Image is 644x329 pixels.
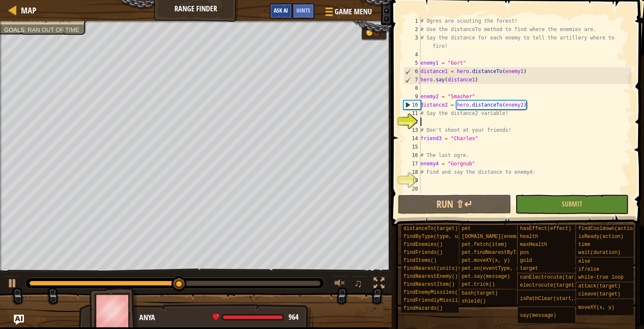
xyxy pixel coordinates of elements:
[462,282,495,287] span: pet.trick()
[403,274,458,279] span: findNearestEnemy()
[403,143,421,151] div: 15
[335,6,372,17] span: Game Menu
[520,242,547,248] span: maxHealth
[403,25,421,34] div: 2
[462,290,498,296] span: bash(target)
[4,26,24,33] span: Goals
[403,109,421,117] div: 11
[520,234,538,240] span: health
[14,315,24,325] button: Ask AI
[578,283,621,289] span: attack(target)
[403,84,421,92] div: 8
[403,242,443,248] span: findEnemies()
[21,5,36,16] span: Map
[520,250,529,256] span: pos
[17,5,36,16] a: Map
[578,226,639,232] span: findCooldown(action)
[520,313,556,319] span: say(message)
[332,276,348,293] button: Adjust volume
[403,298,470,303] span: findFriendlyMissiles()
[520,266,538,272] span: target
[361,26,387,40] div: Team 'humans' has 0 gold.
[462,226,471,232] span: pet
[374,29,382,38] div: 0
[270,3,292,19] button: Ask AI
[578,250,621,256] span: wait(duration)
[404,101,421,109] div: 10
[403,151,421,159] div: 16
[403,50,421,59] div: 4
[403,258,436,264] span: findItems()
[403,159,421,168] div: 17
[578,258,590,264] span: else
[403,34,421,50] div: 3
[520,226,571,232] span: hasEffect(effect)
[578,274,623,280] span: while-true loop
[274,6,288,14] span: Ask AI
[403,134,421,143] div: 14
[403,266,458,272] span: findNearest(units)
[28,26,79,33] span: Ran out of time
[403,234,473,240] span: findByType(type, units)
[403,92,421,101] div: 9
[462,274,510,279] span: pet.say(message)
[288,312,299,322] span: 964
[520,282,577,288] span: electrocute(target)
[462,266,540,272] span: pet.on(eventType, handler)
[578,305,614,311] span: moveXY(x, y)
[403,226,458,232] span: distanceTo(target)
[213,313,299,321] div: health: 964 / 964
[371,276,387,293] button: Toggle fullscreen
[296,6,310,14] span: Hints
[403,250,443,256] span: findFriends()
[578,234,623,240] span: isReady(action)
[139,312,305,323] div: Anya
[403,17,421,25] div: 1
[562,199,582,209] span: Submit
[403,168,421,176] div: 18
[462,258,510,264] span: pet.moveXY(x, y)
[398,195,511,214] button: Run ⇧↵
[520,296,589,302] span: isPathClear(start, end)
[319,3,377,23] button: Game Menu
[403,305,443,311] span: findHazards()
[403,176,421,185] div: 19
[353,276,367,293] button: ♫
[578,291,621,297] span: cleave(target)
[403,282,454,287] span: findNearestItem()
[578,242,590,248] span: time
[515,195,628,214] button: Submit
[520,258,532,264] span: gold
[462,250,543,256] span: pet.findNearestByType(type)
[403,117,421,126] div: 12
[403,290,461,295] span: findEnemyMissiles()
[403,59,421,67] div: 5
[403,126,421,134] div: 13
[404,76,421,84] div: 7
[520,274,586,280] span: canElectrocute(target)
[354,277,363,290] span: ♫
[462,234,522,240] span: [DOMAIN_NAME](enemy)
[403,185,421,193] div: 20
[462,242,507,248] span: pet.fetch(item)
[462,298,486,304] span: shield()
[578,266,599,272] span: if/else
[4,276,21,293] button: Ctrl + P: Play
[404,67,421,76] div: 6
[24,26,28,33] span: :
